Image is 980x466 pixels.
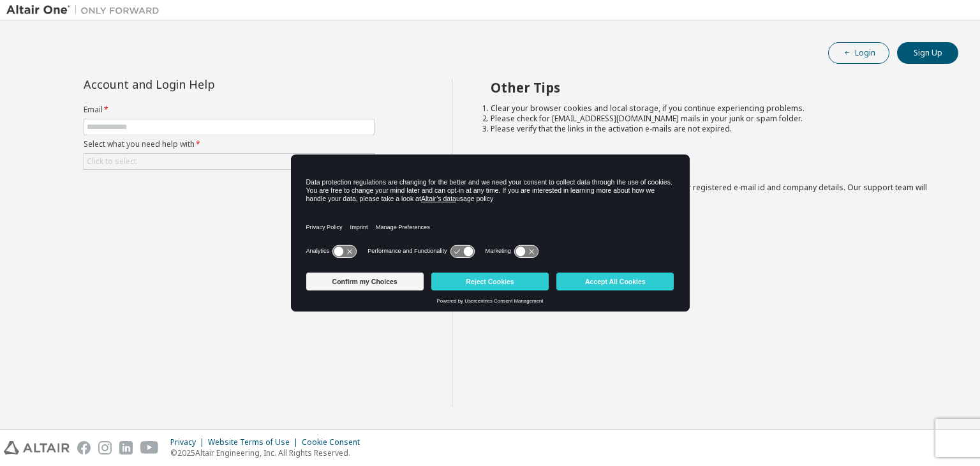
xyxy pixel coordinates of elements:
[87,156,137,167] div: Click to select
[491,114,936,124] li: Please check for [EMAIL_ADDRESS][DOMAIN_NAME] mails in your junk or spam folder.
[491,182,927,203] span: with a brief description of the problem, your registered e-mail id and company details. Our suppo...
[491,79,936,96] h2: Other Tips
[84,105,375,115] label: Email
[98,441,112,455] img: instagram.svg
[6,4,166,17] img: Altair One
[84,79,316,89] div: Account and Login Help
[302,437,367,447] div: Cookie Consent
[491,124,936,134] li: Please verify that the links in the activation e-mails are not expired.
[491,158,936,175] h2: Not sure how to login?
[77,441,91,455] img: facebook.svg
[84,139,375,149] label: Select what you need help with
[491,103,936,114] li: Clear your browser cookies and local storage, if you continue experiencing problems.
[4,441,70,455] img: altair_logo.svg
[84,154,374,169] div: Click to select
[119,441,133,455] img: linkedin.svg
[208,437,302,447] div: Website Terms of Use
[170,437,208,447] div: Privacy
[828,42,889,64] button: Login
[140,441,159,455] img: youtube.svg
[897,42,958,64] button: Sign Up
[170,447,367,458] p: © 2025 Altair Engineering, Inc. All Rights Reserved.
